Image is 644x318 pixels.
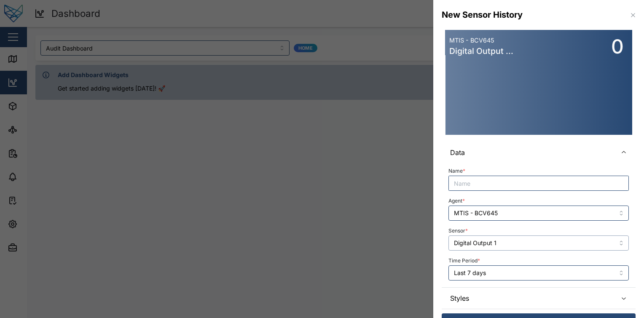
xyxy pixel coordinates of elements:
[611,35,624,58] tspan: 0
[448,235,629,251] input: Choose a sensor
[442,288,636,309] button: Styles
[448,258,480,264] label: Time Period
[442,8,523,21] div: New Sensor History
[450,288,610,309] span: Styles
[448,168,465,174] label: Name
[448,228,468,234] label: Sensor
[448,176,629,191] input: Name
[442,163,636,287] div: Data
[448,206,629,221] input: Choose an asset
[448,198,465,204] label: Agent
[449,46,513,56] tspan: Digital Output ...
[449,37,494,44] tspan: MTIS - BCV645
[442,142,636,163] button: Data
[450,142,610,163] span: Data
[448,265,629,281] input: Choose one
